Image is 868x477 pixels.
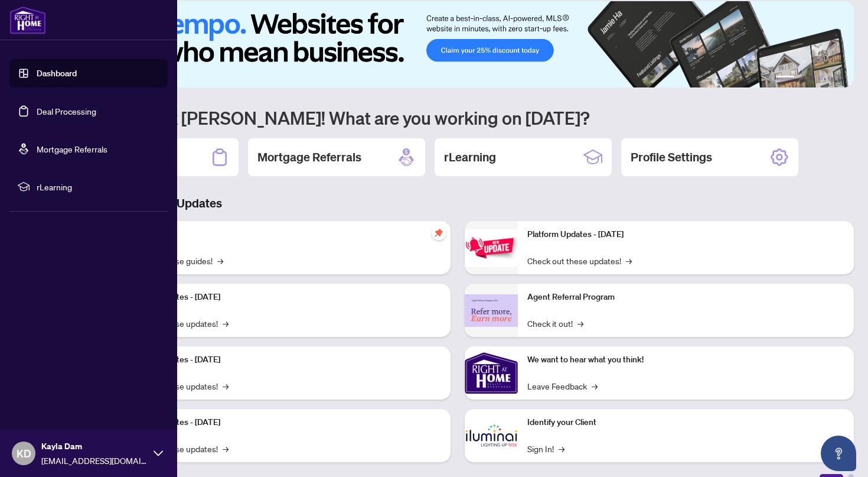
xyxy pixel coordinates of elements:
[837,76,842,80] button: 6
[37,106,96,116] a: Deal Processing
[631,149,712,166] h2: Profile Settings
[61,1,854,87] img: Slide 0
[465,294,518,327] img: Agent Referral Program
[61,106,854,129] h1: Welcome back [PERSON_NAME]! What are you working on [DATE]?
[41,454,148,467] span: [EMAIL_ADDRESS][DOMAIN_NAME]
[223,317,229,330] span: →
[559,442,564,455] span: →
[527,228,844,241] p: Platform Updates - [DATE]
[223,379,229,392] span: →
[626,254,632,267] span: →
[465,229,518,267] img: Platform Updates - June 23, 2025
[818,76,823,80] button: 4
[37,68,77,79] a: Dashboard
[527,416,844,429] p: Identify your Client
[465,409,518,462] img: Identify your Client
[124,353,441,366] p: Platform Updates - [DATE]
[444,149,496,166] h2: rLearning
[776,76,795,80] button: 1
[124,291,441,304] p: Platform Updates - [DATE]
[527,379,598,392] a: Leave Feedback→
[592,379,598,392] span: →
[257,149,361,166] h2: Mortgage Referrals
[527,442,564,455] a: Sign In!→
[9,6,46,34] img: logo
[37,180,159,193] span: rLearning
[217,254,223,267] span: →
[527,254,632,267] a: Check out these updates!→
[465,346,518,400] img: We want to hear what you think!
[800,76,804,80] button: 2
[527,317,583,330] a: Check it out!→
[527,353,844,366] p: We want to hear what you think!
[37,144,107,154] a: Mortgage Referrals
[41,440,148,453] span: Kayla Dam
[17,445,31,462] span: KD
[828,76,833,80] button: 5
[61,195,854,212] h3: Brokerage & Industry Updates
[809,76,814,80] button: 3
[527,291,844,304] p: Agent Referral Program
[821,436,856,471] button: Open asap
[124,416,441,429] p: Platform Updates - [DATE]
[577,317,583,330] span: →
[124,228,441,241] p: Self-Help
[432,226,446,240] span: pushpin
[223,442,229,455] span: →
